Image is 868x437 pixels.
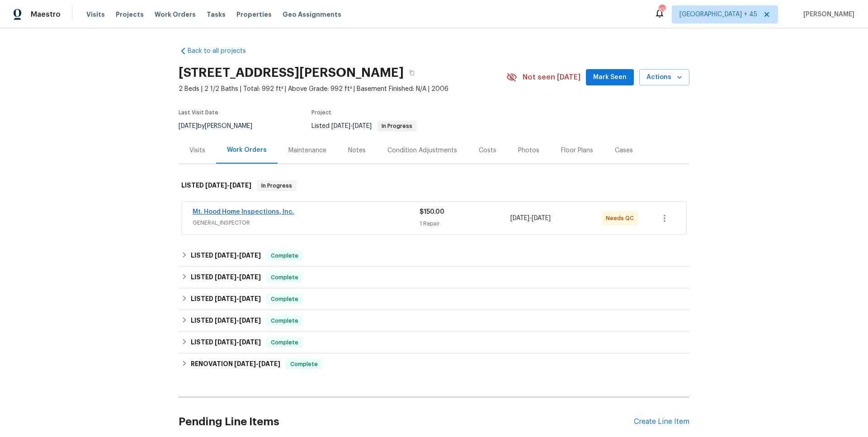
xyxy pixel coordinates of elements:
h6: LISTED [191,294,261,305]
div: LISTED [DATE]-[DATE]Complete [179,267,689,288]
span: - [205,182,251,188]
div: Floor Plans [561,146,593,155]
span: - [215,339,261,345]
h6: LISTED [191,315,261,326]
button: Actions [639,69,689,86]
span: [DATE] [215,339,236,345]
span: [DATE] [353,123,372,129]
span: [DATE] [215,317,236,324]
div: RENOVATION [DATE]-[DATE]Complete [179,353,689,375]
span: - [510,214,551,223]
h6: LISTED [191,272,261,283]
span: GENERAL_INSPECTOR [193,218,420,227]
div: Visits [189,146,205,155]
button: Copy Address [404,65,420,81]
span: Needs QC [606,214,637,223]
div: Create Line Item [634,418,689,426]
span: [DATE] [239,252,261,258]
span: Complete [267,273,302,282]
span: - [215,252,261,258]
div: LISTED [DATE]-[DATE]Complete [179,332,689,353]
span: In Progress [258,181,296,190]
span: Tasks [207,11,226,18]
div: LISTED [DATE]-[DATE]In Progress [179,171,689,200]
div: Condition Adjustments [387,146,457,155]
span: Actions [646,72,682,83]
a: Mt. Hood Home Inspections, Inc. [193,209,294,215]
span: [DATE] [532,215,551,221]
span: [DATE] [215,296,236,302]
div: Notes [348,146,366,155]
span: Last Visit Date [179,110,218,115]
span: 2 Beds | 2 1/2 Baths | Total: 992 ft² | Above Grade: 992 ft² | Basement Finished: N/A | 2006 [179,85,506,94]
div: Photos [518,146,539,155]
span: $150.00 [420,209,444,215]
div: Work Orders [227,146,267,155]
div: by [PERSON_NAME] [179,121,263,132]
span: Geo Assignments [283,10,341,19]
div: 652 [659,5,665,14]
div: LISTED [DATE]-[DATE]Complete [179,245,689,267]
span: Complete [287,360,321,369]
span: Visits [86,10,105,19]
span: Listed [311,123,417,129]
span: - [215,274,261,280]
span: Maestro [31,10,61,19]
span: [DATE] [205,182,227,188]
span: [DATE] [230,182,251,188]
span: In Progress [378,123,416,129]
span: Mark Seen [593,72,627,83]
span: Project [311,110,331,115]
div: Cases [615,146,633,155]
span: [DATE] [259,361,280,367]
div: LISTED [DATE]-[DATE]Complete [179,288,689,310]
span: - [215,317,261,324]
span: Complete [267,316,302,325]
span: [DATE] [239,339,261,345]
span: [DATE] [331,123,350,129]
h6: LISTED [181,180,251,191]
span: [PERSON_NAME] [800,10,854,19]
h6: LISTED [191,250,261,261]
span: [DATE] [239,274,261,280]
span: [DATE] [239,296,261,302]
span: [DATE] [234,361,256,367]
span: [DATE] [510,215,529,221]
span: Projects [116,10,144,19]
h6: LISTED [191,337,261,348]
span: [DATE] [179,123,198,129]
span: Complete [267,338,302,347]
span: [DATE] [215,274,236,280]
span: [GEOGRAPHIC_DATA] + 45 [679,10,757,19]
span: Complete [267,251,302,260]
span: Not seen [DATE] [523,73,580,82]
span: [DATE] [215,252,236,258]
div: 1 Repair [420,219,510,228]
span: - [331,123,372,129]
h6: RENOVATION [191,359,280,370]
a: Back to all projects [179,47,265,56]
span: Complete [267,295,302,304]
span: Work Orders [155,10,196,19]
h2: [STREET_ADDRESS][PERSON_NAME] [179,68,404,77]
span: - [234,361,280,367]
div: LISTED [DATE]-[DATE]Complete [179,310,689,332]
span: Properties [236,10,272,19]
div: Costs [479,146,496,155]
span: [DATE] [239,317,261,324]
div: Maintenance [288,146,326,155]
span: - [215,296,261,302]
button: Mark Seen [586,69,634,86]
